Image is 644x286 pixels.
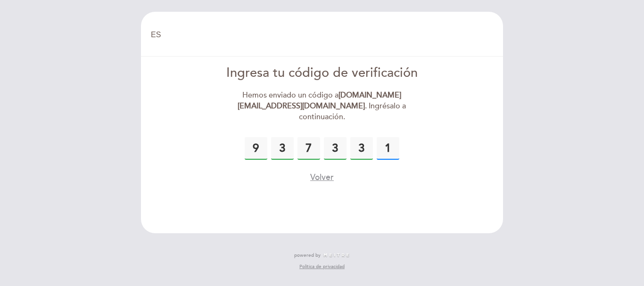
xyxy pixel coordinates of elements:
button: Volver [310,172,334,183]
input: 0 [324,137,347,160]
span: powered by [294,252,321,259]
input: 0 [297,137,320,160]
a: Política de privacidad [299,263,345,270]
strong: [DOMAIN_NAME][EMAIL_ADDRESS][DOMAIN_NAME] [238,90,401,111]
input: 0 [377,137,399,160]
input: 0 [245,137,267,160]
a: powered by [294,252,350,259]
img: MEITRE [323,253,350,258]
div: Hemos enviado un código a . Ingrésalo a continuación. [214,90,430,123]
input: 0 [271,137,294,160]
input: 0 [350,137,373,160]
div: Ingresa tu código de verificación [214,64,430,82]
